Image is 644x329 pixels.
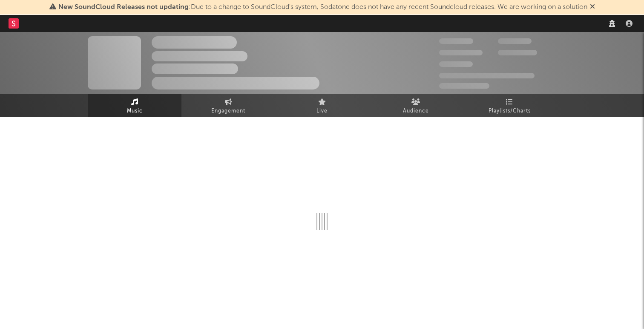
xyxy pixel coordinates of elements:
[403,106,429,116] span: Audience
[316,106,328,116] span: Live
[369,94,463,117] a: Audience
[439,83,489,89] span: Jump Score: 85.0
[498,50,537,55] span: 1,000,000
[439,73,535,78] span: 50,000,000 Monthly Listeners
[58,4,189,11] span: New SoundCloud Releases not updating
[181,94,275,117] a: Engagement
[211,106,245,116] span: Engagement
[439,50,483,55] span: 50,000,000
[489,106,531,116] span: Playlists/Charts
[275,94,369,117] a: Live
[58,4,587,11] span: : Due to a change to SoundCloud's system, Sodatone does not have any recent Soundcloud releases. ...
[127,106,143,116] span: Music
[88,94,181,117] a: Music
[463,94,556,117] a: Playlists/Charts
[498,38,532,44] span: 100,000
[590,4,595,11] span: Dismiss
[439,38,473,44] span: 300,000
[439,61,473,67] span: 100,000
